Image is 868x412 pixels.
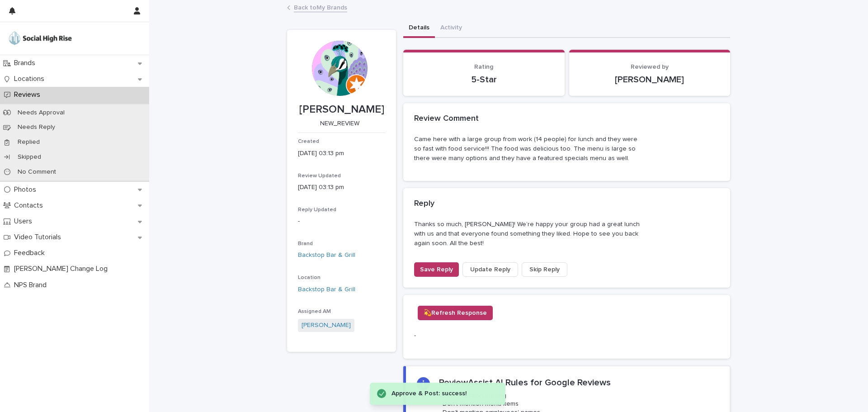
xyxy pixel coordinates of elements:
p: Skipped [10,153,48,161]
div: Approve & Post: success! [392,388,487,399]
span: Update Reply [470,265,510,274]
p: Brands [10,59,42,67]
p: Users [10,217,39,226]
a: [PERSON_NAME] [302,321,351,330]
p: - [298,217,385,226]
p: [DATE] 03:13 pm [298,183,385,192]
p: NEW_REVIEW [298,120,382,128]
a: Backstop Bar & Grill [298,285,355,294]
p: Needs Reply [10,123,62,131]
p: Video Tutorials [10,233,68,242]
p: Feedback [10,249,52,257]
span: Skip Reply [529,265,560,274]
button: Activity [435,19,467,38]
p: Replied [10,138,47,146]
p: [PERSON_NAME] [580,74,720,85]
h2: ReviewAssist AI Rules for Google Reviews [439,377,611,388]
p: Needs Approval [10,109,72,117]
span: Reviewed by [631,64,669,70]
p: [PERSON_NAME] Change Log [10,265,115,273]
p: No Comment [10,168,63,176]
p: Thanks so much, [PERSON_NAME]! We’re happy your group had a great lunch with us and that everyone... [414,220,643,248]
span: Assigned AM [298,309,331,314]
h2: Reply [414,199,434,209]
p: [PERSON_NAME] [298,103,385,116]
p: Locations [10,75,52,83]
button: Details [403,19,435,38]
button: Save Reply [414,262,459,277]
p: Contacts [10,201,50,210]
button: Skip Reply [522,262,567,277]
span: Created [298,139,319,144]
p: Reviews [10,90,47,99]
span: 💫Refresh Response [424,308,487,317]
h2: Review Comment [414,114,479,124]
span: Review Updated [298,173,341,179]
span: Location [298,275,321,280]
p: Came here with a large group from work (14 people) for lunch and they were so fast with food serv... [414,135,643,163]
p: NPS Brand [10,281,54,289]
span: Brand [298,241,313,246]
p: - [414,331,509,341]
p: Photos [10,185,43,194]
p: [DATE] 03:13 pm [298,149,385,158]
span: Rating [474,64,493,70]
img: o5DnuTxEQV6sW9jFYBBf [7,29,73,47]
button: Update Reply [462,262,518,277]
button: 💫Refresh Response [418,306,493,320]
span: Save Reply [420,265,453,274]
a: Back toMy Brands [294,2,347,12]
p: 5-Star [414,74,554,85]
a: Backstop Bar & Grill [298,251,355,260]
span: Reply Updated [298,207,336,213]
